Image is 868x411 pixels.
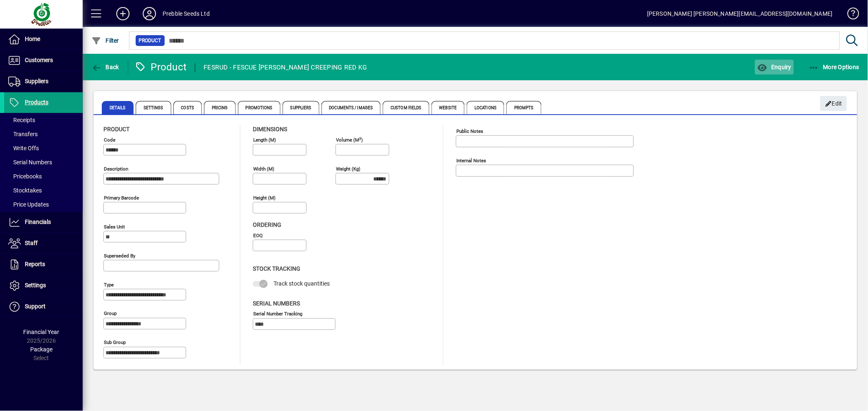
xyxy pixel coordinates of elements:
span: Prompts [506,101,542,114]
mat-label: Type [104,282,114,288]
mat-label: Internal Notes [456,158,486,163]
span: Suppliers [283,101,319,114]
span: Suppliers [25,78,48,84]
span: Ordering [253,221,281,228]
app-page-header-button: Back [83,60,128,75]
button: Enquiry [755,60,794,75]
span: Product [139,36,161,45]
a: Pricebooks [4,169,83,183]
div: Prebble Seeds Ltd [163,7,210,20]
a: Write Offs [4,141,83,155]
div: Product [134,60,187,74]
span: Transfers [8,131,38,137]
span: Website [432,101,465,114]
span: Staff [25,240,38,246]
span: Costs [173,101,202,114]
span: Stocktakes [8,187,42,194]
a: Receipts [4,113,83,127]
mat-label: Height (m) [253,195,276,201]
button: More Options [807,60,862,75]
a: Settings [4,275,83,296]
span: Filter [91,37,119,44]
span: Financial Year [24,329,60,335]
mat-label: Code [104,137,115,143]
span: Pricing [204,101,236,114]
span: Custom Fields [383,101,429,114]
mat-label: Serial Number tracking [253,311,302,317]
button: Profile [136,6,163,21]
span: Reports [25,261,45,267]
span: Products [25,99,48,106]
span: Documents / Images [321,101,381,114]
span: Settings [136,101,171,114]
span: More Options [809,64,860,70]
span: Pricebooks [8,173,42,180]
div: [PERSON_NAME] [PERSON_NAME][EMAIL_ADDRESS][DOMAIN_NAME] [647,7,833,20]
button: Add [110,6,136,21]
mat-label: EOQ [253,233,263,238]
a: Transfers [4,127,83,141]
span: Price Updates [8,201,49,208]
span: Financials [25,219,51,225]
mat-label: Length (m) [253,137,276,143]
span: Receipts [8,117,35,123]
span: Dimensions [253,126,287,132]
a: Stocktakes [4,183,83,197]
span: Locations [467,101,504,114]
mat-label: Sub group [104,340,126,346]
span: Promotions [238,101,281,114]
mat-label: Description [104,166,128,172]
a: Serial Numbers [4,155,83,169]
span: Back [91,64,119,70]
a: Knowledge Base [841,2,858,29]
mat-label: Sales unit [104,224,125,230]
span: Write Offs [8,145,39,151]
mat-label: Primary barcode [104,195,139,201]
sup: 3 [359,136,361,140]
div: FESRUD - FESCUE [PERSON_NAME] CREEPING RED KG [204,61,367,74]
a: Financials [4,212,83,233]
mat-label: Public Notes [456,128,483,134]
a: Reports [4,254,83,275]
span: Support [25,303,46,310]
a: Support [4,296,83,317]
button: Back [89,60,121,75]
mat-label: Volume (m ) [336,137,363,143]
mat-label: Superseded by [104,253,135,259]
span: Package [30,346,53,353]
a: Home [4,29,83,50]
mat-label: Weight (Kg) [336,166,360,172]
mat-label: Group [104,311,117,317]
span: Enquiry [757,64,791,70]
span: Settings [25,282,46,288]
a: Price Updates [4,197,83,212]
span: Edit [825,97,843,111]
span: Customers [25,57,53,63]
span: Serial Numbers [8,159,52,166]
button: Filter [89,33,121,48]
a: Customers [4,50,83,71]
button: Edit [820,96,847,111]
span: Details [102,101,134,114]
mat-label: Width (m) [253,166,274,172]
span: Stock Tracking [253,265,300,272]
span: Track stock quantities [273,280,330,287]
span: Home [25,36,40,42]
span: Product [103,126,129,132]
a: Staff [4,233,83,254]
span: Serial Numbers [253,300,300,307]
a: Suppliers [4,71,83,92]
